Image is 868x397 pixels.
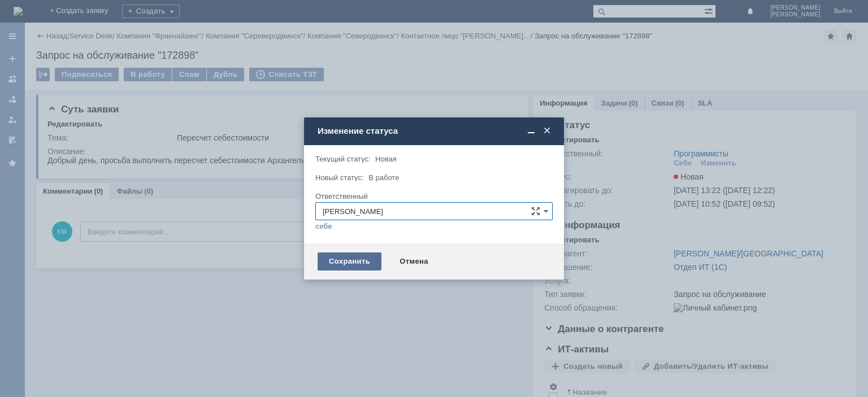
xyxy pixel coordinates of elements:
[315,222,332,231] a: себе
[315,155,370,163] label: Текущий статус:
[318,126,553,136] div: Изменение статуса
[315,193,550,200] div: Ответственный
[375,155,397,163] span: Новая
[531,207,540,216] span: Сложная форма
[368,173,399,182] span: В работе
[526,126,537,136] span: Свернуть (Ctrl + M)
[315,173,364,182] label: Новый статус:
[541,126,553,136] span: Закрыть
